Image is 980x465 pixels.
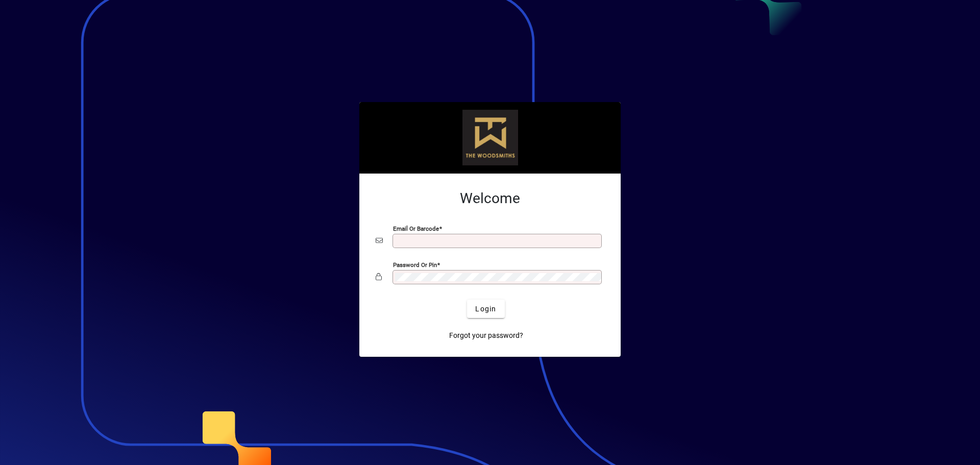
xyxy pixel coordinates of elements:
mat-label: Password or Pin [393,261,437,268]
span: Forgot your password? [449,330,523,341]
a: Forgot your password? [445,326,527,345]
span: Login [475,304,496,314]
button: Login [467,300,504,318]
h2: Welcome [376,190,604,207]
mat-label: Email or Barcode [393,225,439,232]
